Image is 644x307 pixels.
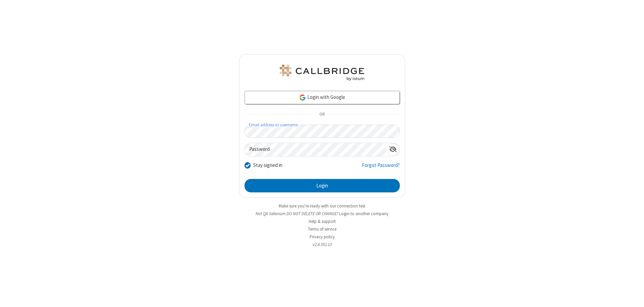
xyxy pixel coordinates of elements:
a: Terms of service [308,226,336,232]
input: Email address or username [245,125,400,138]
iframe: Chat [627,290,639,302]
img: QA Selenium DO NOT DELETE OR CHANGE [278,65,366,81]
a: Help & support [309,219,336,224]
li: Not QA Selenium DO NOT DELETE OR CHANGE? [239,210,405,217]
a: Forgot Password? [362,162,400,174]
button: Login [245,179,400,192]
div: Show password [386,143,399,156]
a: Login with Google [245,91,400,104]
span: OR [317,110,327,119]
input: Password [245,143,386,156]
label: Stay signed in [253,162,282,169]
a: Privacy policy [310,234,335,240]
img: google-icon.png [299,94,306,101]
li: v2.6.352.13 [239,241,405,248]
a: Make sure you're ready with our connection test [279,203,365,209]
button: Login to another company [339,210,388,217]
